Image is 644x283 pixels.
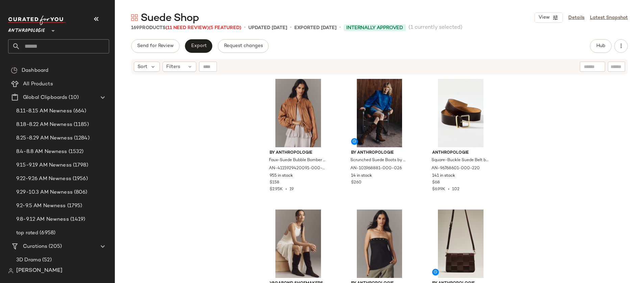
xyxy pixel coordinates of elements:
span: Anthropologie [8,23,45,35]
span: (664) [72,107,86,115]
span: 3D Drama [16,256,41,264]
span: Request changes [224,43,263,49]
span: $2.95K [270,187,283,192]
p: updated [DATE] [248,24,287,31]
button: Export [185,39,212,53]
a: Latest Snapshot [590,14,628,21]
img: 101968881_026_b14 [346,79,414,147]
span: 14 in stock [351,173,372,179]
span: Square-Buckle Suede Belt by Anthropologie in Brown, Women's, Size: Large [431,157,489,164]
span: 9.22-9.26 AM Newness [16,175,71,183]
span: View [538,15,550,20]
span: 9.2-9.5 AM Newness [16,202,66,210]
span: Faux-Suede Bubble Bomber Jacket by Anthropologie in Beige, Women's, Size: Small, Polyester/Elastane [269,157,326,164]
span: 102 [452,187,460,192]
p: Exported [DATE] [294,24,337,31]
span: Dashboard [22,67,48,74]
a: Details [568,14,585,21]
span: (10) [67,94,79,102]
button: View [535,13,563,23]
span: [PERSON_NAME] [16,267,63,275]
img: cfy_white_logo.C9jOOHJF.svg [8,16,66,25]
span: By Anthropologie [270,150,327,156]
span: (1185) [72,121,89,129]
span: (5 Featured) [209,25,241,30]
span: 955 in stock [270,173,293,179]
span: Send for Review [137,43,174,49]
span: Export [191,43,206,49]
img: 101093953_020_p [264,210,332,278]
span: Sort [138,63,147,70]
span: • [290,24,292,32]
button: Hub [590,39,612,53]
span: 8.4-8.8 AM Newness [16,148,67,156]
span: By Anthropologie [351,150,408,156]
span: (6958) [38,229,55,237]
span: 9.29-10.3 AM Newness [16,189,73,196]
span: 8.11-8.15 AM Newness [16,107,72,115]
img: 98057466_021_b [427,210,495,278]
img: svg%3e [11,67,18,74]
div: Products [131,24,241,31]
span: All Products [23,80,53,88]
span: 141 in stock [432,173,455,179]
span: • [339,24,341,32]
button: Request changes [218,39,269,53]
span: (52) [41,256,52,264]
span: (11 Need Review) [166,25,209,30]
span: (1798) [72,161,88,169]
span: AN-4115929420091-000-225 [269,166,326,172]
span: (1795) [66,202,82,210]
span: (806) [73,189,88,196]
span: 169 [131,25,139,30]
span: Curations [23,243,47,251]
span: top rated [16,229,38,237]
span: Suede Shop [141,12,199,25]
span: (1419) [69,216,85,223]
span: Internally Approved [346,24,403,31]
span: Scrunched Suede Boots by Anthropologie in Brown, Women's, Size: 41, Leather/Rubber/Suede [350,157,407,164]
span: (1 currently selected) [408,24,463,32]
img: svg%3e [8,268,14,274]
span: Hub [596,43,605,49]
span: $260 [351,180,362,186]
span: 9.8-9.12 AM Newness [16,216,69,223]
span: (205) [47,243,62,251]
span: 8.25-8.29 AM Newness [16,134,73,142]
span: (1956) [71,175,88,183]
img: svg%3e [131,14,138,21]
span: 9.15-9.19 AM Newness [16,161,72,169]
img: 4115929420091_225_b [264,79,332,147]
span: (1284) [73,134,90,142]
span: • [244,24,246,32]
span: Global Clipboards [23,94,67,102]
span: $68 [432,180,440,186]
span: • [445,187,452,192]
span: AN-101968881-000-026 [350,166,402,172]
button: Send for Review [131,39,179,53]
span: AN-96768601-000-220 [431,166,480,172]
span: Filters [166,63,180,70]
span: $6.99K [432,187,445,192]
span: $158 [270,180,279,186]
img: 4112477790112_001_b [346,210,414,278]
span: • [283,187,290,192]
span: Anthropologie [432,150,489,156]
span: 19 [290,187,294,192]
img: 96768601_220_b [427,79,495,147]
span: 8.18-8.22 AM Newness [16,121,72,129]
span: (1532) [67,148,84,156]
